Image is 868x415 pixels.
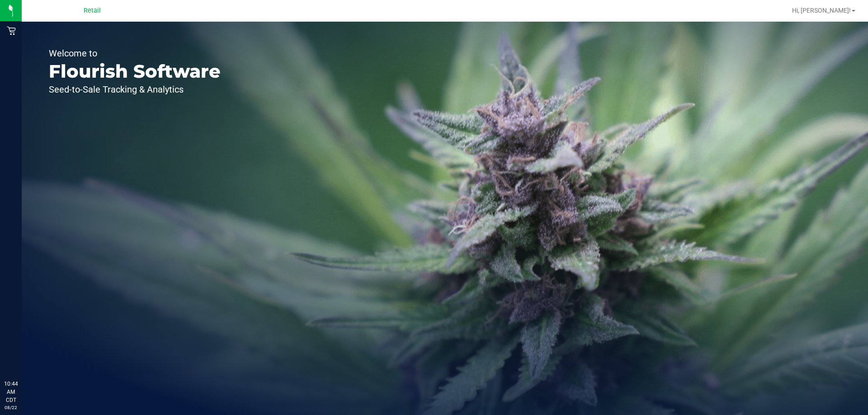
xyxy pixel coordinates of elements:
p: 08/22 [4,404,18,411]
p: 10:44 AM CDT [4,380,18,404]
p: Flourish Software [49,62,221,80]
p: Welcome to [49,49,221,58]
p: Seed-to-Sale Tracking & Analytics [49,85,221,94]
inline-svg: Retail [7,26,16,35]
span: Retail [84,7,101,14]
span: Hi, [PERSON_NAME]! [792,7,851,14]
